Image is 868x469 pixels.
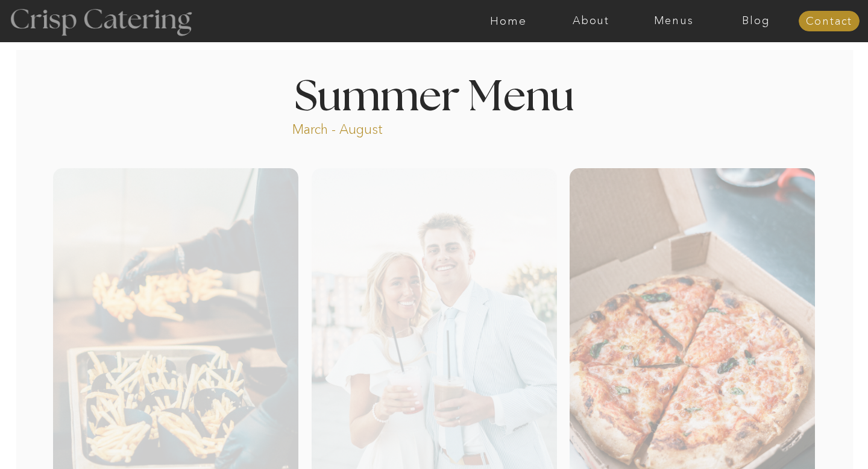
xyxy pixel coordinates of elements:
a: Home [467,15,550,27]
a: Contact [799,16,860,28]
a: About [550,15,632,27]
a: Blog [715,15,797,27]
h1: Summer Menu [266,77,602,112]
a: Menus [632,15,715,27]
p: March - August [292,121,458,134]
